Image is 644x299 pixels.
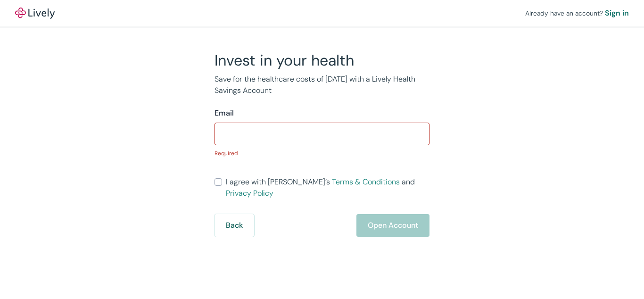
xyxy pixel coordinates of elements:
[332,177,400,187] a: Terms & Conditions
[15,8,55,19] img: Lively
[605,8,629,19] a: Sign in
[215,51,429,70] h2: Invest in your health
[226,188,273,198] a: Privacy Policy
[15,8,55,19] a: LivelyLively
[525,8,629,19] div: Already have an account?
[215,149,429,158] p: Required
[226,176,429,199] span: I agree with [PERSON_NAME]’s and
[215,214,254,237] button: Back
[215,74,429,96] p: Save for the healthcare costs of [DATE] with a Lively Health Savings Account
[215,108,234,119] label: Email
